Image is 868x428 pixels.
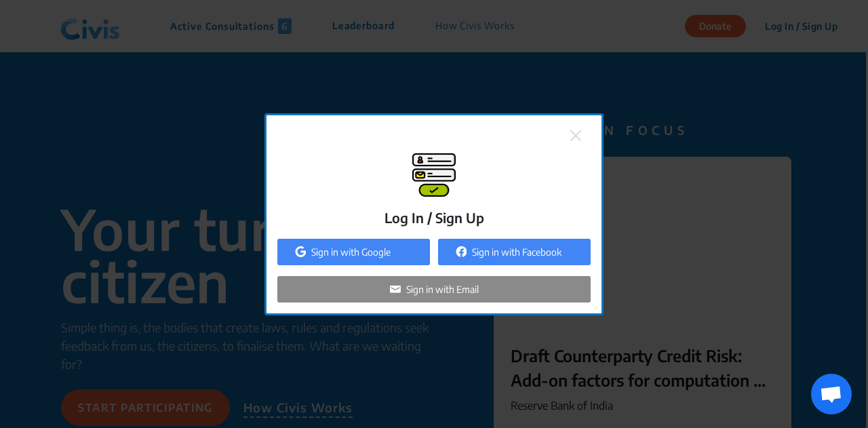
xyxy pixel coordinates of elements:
[295,246,306,257] img: auth-google.png
[456,246,467,257] img: auth-fb.png
[390,284,401,294] img: auth-email.png
[311,245,391,259] p: Sign in with Google
[406,282,479,296] p: Sign in with Email
[472,245,561,259] p: Sign in with Facebook
[412,153,456,197] img: signup-modal.png
[570,130,581,141] img: close.png
[811,374,852,414] div: Open chat
[384,208,484,228] p: Log In / Sign Up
